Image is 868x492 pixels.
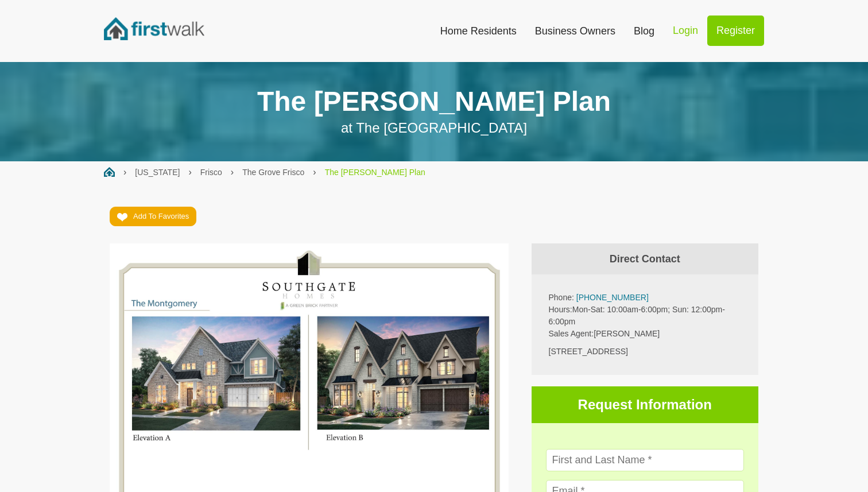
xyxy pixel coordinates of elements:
[625,18,664,44] a: Blog
[549,293,574,302] span: Phone:
[546,449,745,471] input: First and Last Name *
[549,328,742,340] p: [PERSON_NAME]
[200,168,222,177] a: Frisco
[325,168,425,177] a: The [PERSON_NAME] Plan
[104,85,764,118] h1: The [PERSON_NAME] Plan
[532,386,759,423] h3: Request Information
[576,293,649,302] a: [PHONE_NUMBER]
[526,18,625,44] a: Business Owners
[135,168,180,177] a: [US_STATE]
[707,16,764,46] a: Register
[664,16,707,46] a: Login
[110,207,196,226] a: Add To Favorites
[549,346,742,358] div: [STREET_ADDRESS]
[242,168,304,177] a: The Grove Frisco
[341,120,527,135] span: at The [GEOGRAPHIC_DATA]
[549,329,594,338] span: Sales Agent:
[549,304,742,328] p: Mon-Sat: 10:00am-6:00pm; Sun: 12:00pm-6:00pm
[532,243,759,274] h4: Direct Contact
[104,17,204,40] img: FirstWalk
[549,305,572,314] span: Hours:
[133,212,189,220] span: Add To Favorites
[431,18,526,44] a: Home Residents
